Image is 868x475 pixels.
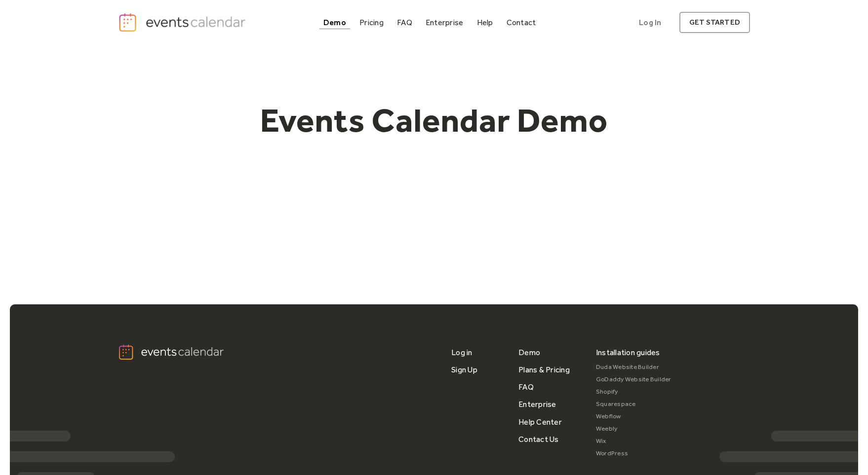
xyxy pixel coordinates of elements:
a: Wix [596,435,671,447]
a: home [118,12,248,33]
div: Pricing [359,20,384,25]
a: Help Center [518,413,562,431]
a: Weebly [596,423,671,435]
a: Shopify [596,386,671,398]
a: Squarespace [596,398,671,410]
a: Help [473,16,497,29]
a: Contact [503,16,540,29]
div: Enterprise [426,20,463,25]
div: Help [477,20,493,25]
a: Pricing [355,16,388,29]
a: Sign Up [451,361,477,378]
a: Demo [319,16,350,29]
a: Enterprise [422,16,467,29]
a: Duda Website Builder [596,361,671,373]
a: Contact Us [518,431,558,448]
a: GoDaddy Website Builder [596,373,671,386]
a: Log In [629,12,671,33]
div: FAQ [397,20,412,25]
a: Demo [518,344,540,361]
a: Enterprise [518,396,556,413]
a: Log in [451,344,472,361]
a: FAQ [393,16,416,29]
a: Webflow [596,410,671,423]
a: Plans & Pricing [518,361,570,378]
div: Contact [507,20,536,25]
a: WordPress [596,447,671,460]
a: get started [679,12,750,33]
div: Installation guides [596,344,660,361]
h1: Events Calendar Demo [244,100,624,141]
a: FAQ [518,378,534,396]
div: Demo [323,20,346,25]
